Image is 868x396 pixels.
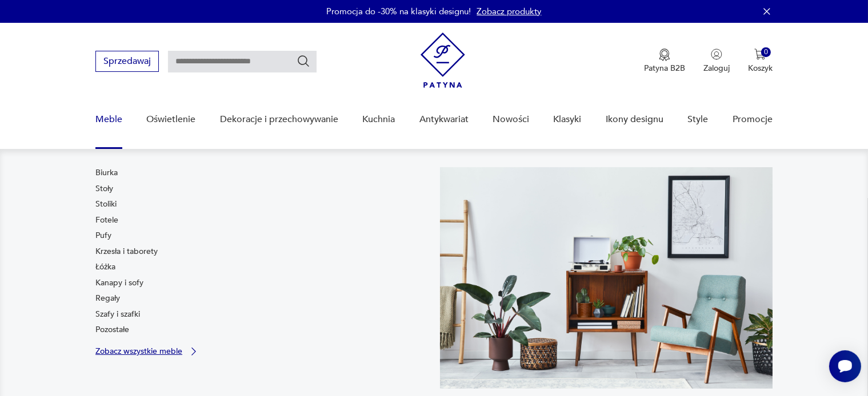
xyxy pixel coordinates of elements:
a: Ikony designu [606,98,663,142]
a: Kuchnia [362,98,395,142]
a: Dekoracje i przechowywanie [220,98,338,142]
button: 0Koszyk [748,49,773,74]
a: Stoły [95,183,113,195]
img: Ikona medalu [659,49,670,61]
iframe: Smartsupp widget button [829,350,861,382]
button: Patyna B2B [644,49,685,74]
button: Zaloguj [703,49,730,74]
a: Regały [95,293,120,304]
a: Meble [95,98,122,142]
a: Pozostałe [95,324,129,336]
img: Ikonka użytkownika [711,49,722,60]
img: Patyna - sklep z meblami i dekoracjami vintage [421,33,465,88]
p: Zobacz wszystkie meble [95,347,182,355]
a: Ikona medaluPatyna B2B [644,49,685,74]
a: Szafy i szafki [95,309,140,320]
a: Stoliki [95,199,117,210]
a: Łóżka [95,261,115,273]
div: 0 [761,47,771,57]
a: Oświetlenie [147,98,196,142]
a: Biurka [95,167,118,179]
a: Fotele [95,215,118,226]
a: Nowości [493,98,529,142]
p: Promocja do -30% na klasyki designu! [327,6,471,17]
a: Promocje [733,98,773,142]
a: Zobacz produkty [477,6,542,17]
a: Pufy [95,230,111,241]
a: Kanapy i sofy [95,277,143,289]
a: Style [687,98,708,142]
a: Antykwariat [419,98,469,142]
button: Sprzedawaj [95,51,159,72]
button: Szukaj [297,54,310,68]
a: Klasyki [554,98,582,142]
p: Zaloguj [703,63,730,74]
img: Ikona koszyka [754,49,766,60]
img: 969d9116629659dbb0bd4e745da535dc.jpg [440,167,773,389]
p: Patyna B2B [644,63,685,74]
p: Koszyk [748,63,773,74]
a: Krzesła i taborety [95,246,158,257]
a: Sprzedawaj [95,58,159,66]
a: Zobacz wszystkie meble [95,346,199,357]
